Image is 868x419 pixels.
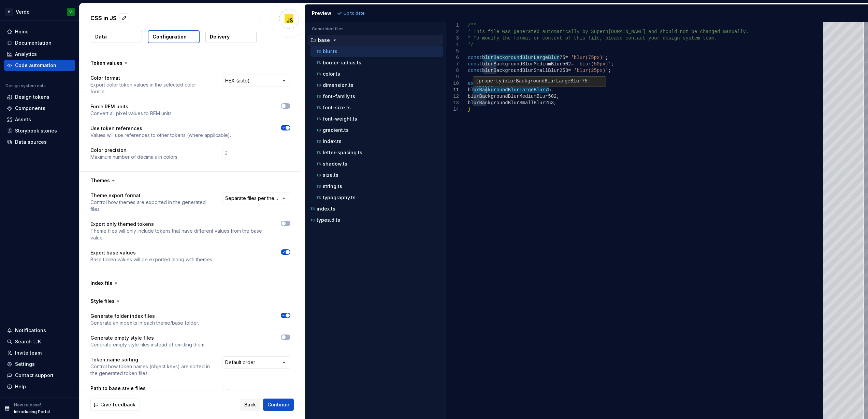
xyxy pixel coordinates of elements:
[90,385,210,392] p: Path to base style files
[608,29,749,34] span: [DOMAIN_NAME] and should not be changed manually.
[468,29,608,34] span: * This file was generated automatically by Supern
[4,336,75,347] button: Search ⌘K
[90,81,210,95] p: Export color token values in the selected color format.
[344,11,365,16] p: Up to date
[15,372,54,379] div: Contact support
[446,67,459,74] div: 8
[308,205,443,213] button: index.ts
[446,87,459,93] div: 11
[505,78,588,84] span: blurBackgroundBlurLargeBlur75
[446,29,459,35] div: 2
[468,81,485,86] span: export
[90,341,205,348] p: Generate empty style files instead of omitting them.
[90,221,269,228] p: Export only themed tokens
[608,35,717,41] span: lease contact your design system team.
[310,194,443,201] button: typography.ts
[574,68,608,73] span: 'blur(25px)'
[317,206,335,212] p: index.ts
[15,383,26,390] div: Help
[468,55,482,60] span: const
[69,9,73,15] div: VI
[310,93,443,100] button: font-family.ts
[310,115,443,123] button: font-weight.ts
[1,4,78,19] button: VVerdoVI
[90,356,210,363] p: Token name sorting
[323,172,338,178] p: size.ts
[577,61,611,67] span: 'blur(50px)'
[90,249,213,256] p: Export base values
[4,325,75,336] button: Notifications
[310,48,443,55] button: blur.ts
[91,31,142,43] button: Data
[551,87,553,93] span: ,
[571,55,605,60] span: 'blur(75px)'
[15,28,29,35] div: Home
[100,401,135,408] span: Give feedback
[4,125,75,136] a: Storybook stories
[90,192,210,199] p: Theme export format
[323,116,357,122] p: font-weight.ts
[90,125,231,132] p: Use token references
[468,61,482,67] span: const
[308,36,443,44] button: base
[4,347,75,358] a: Invite team
[222,385,290,397] input: ./base
[4,359,75,370] a: Settings
[323,184,342,189] p: string.ts
[267,401,289,408] span: Continue
[482,61,571,67] span: blurBackgroundBlurMediumBlur502
[4,137,75,148] a: Data sources
[446,42,459,48] div: 4
[468,87,551,93] span: blurBackgroundBlurLargeBlur75
[90,110,173,117] p: Convert all pixel values to REM units.
[4,92,75,103] a: Design tokens
[15,105,45,112] div: Components
[4,26,75,37] a: Home
[90,313,199,320] p: Generate folder index files
[323,127,349,133] p: gradient.ts
[90,75,210,81] p: Color format
[90,320,199,326] p: Generate an index.ts in each theme/base folder.
[468,68,482,73] span: const
[4,114,75,125] a: Assets
[323,71,340,77] p: color.ts
[5,8,13,16] div: V
[308,216,443,224] button: types.d.ts
[90,256,213,263] p: Base token values will be exported along with themes.
[468,100,554,106] span: blurBackgroundBlurSmallBlur253
[15,327,46,334] div: Notifications
[588,78,590,84] span: :
[323,94,355,99] p: font-family.ts
[244,401,256,408] span: Back
[446,93,459,100] div: 12
[323,195,356,200] p: typography.ts
[90,132,231,139] p: Values will use references to other tokens (where applicable).
[15,338,41,345] div: Search ⌘K
[323,150,362,155] p: letter-spacing.ts
[95,33,107,40] p: Data
[312,26,439,32] p: Generated files
[14,409,50,415] p: Introducing Portal
[565,55,568,60] span: =
[317,217,340,223] p: types.d.ts
[310,70,443,78] button: color.ts
[148,30,200,43] button: Configuration
[222,147,290,159] input: 3
[310,59,443,66] button: border-radius.ts
[4,103,75,114] a: Components
[310,104,443,111] button: font-size.ts
[446,55,459,61] div: 6
[90,199,210,213] p: Control how themes are exported in the generated files.
[15,116,31,123] div: Assets
[468,35,608,41] span: * To modify the format or content of this file, p
[605,55,608,60] span: ;
[323,49,337,54] p: blur.ts
[479,78,502,84] span: property
[571,61,574,67] span: =
[310,138,443,145] button: index.ts
[568,68,571,73] span: =
[90,228,269,241] p: Theme files will only include tokens that have different values from the base value.
[15,139,47,145] div: Data sources
[90,363,210,377] p: Control how token names (object keys) are sorted in the generated token files.
[556,94,559,99] span: ,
